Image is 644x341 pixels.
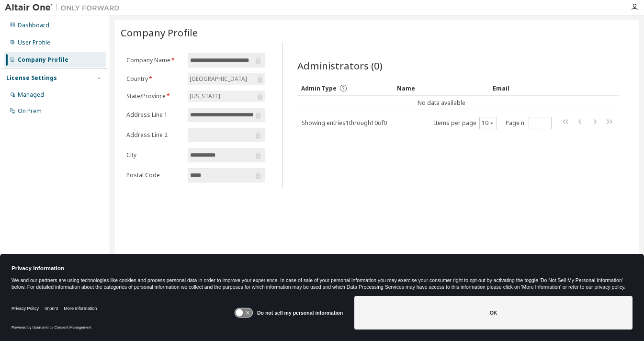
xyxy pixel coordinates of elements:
div: On Prem [18,107,42,115]
div: [GEOGRAPHIC_DATA] [188,74,249,84]
button: 10 [482,119,495,127]
label: Address Line 1 [126,111,182,119]
label: Address Line 2 [126,131,182,139]
span: Page n. [506,117,552,129]
div: Name [397,80,485,96]
div: [US_STATE] [188,91,222,102]
label: Country [126,75,182,83]
span: Admin Type [301,84,337,92]
label: Postal Code [126,171,182,179]
div: User Profile [18,39,50,46]
div: [GEOGRAPHIC_DATA] [188,73,265,85]
div: Dashboard [18,22,49,29]
span: Showing entries 1 through 10 of 0 [302,119,387,127]
span: Items per page [434,117,497,129]
td: No data available [297,96,586,110]
img: Altair One [5,3,124,12]
div: Managed [18,91,44,99]
div: Company Profile [18,56,68,64]
span: Company Profile [121,26,198,39]
div: [US_STATE] [188,91,265,102]
label: City [126,151,182,159]
span: Administrators (0) [297,59,383,72]
div: License Settings [6,74,57,82]
label: State/Province [126,92,182,100]
label: Company Name [126,57,182,64]
div: Email [493,80,534,96]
